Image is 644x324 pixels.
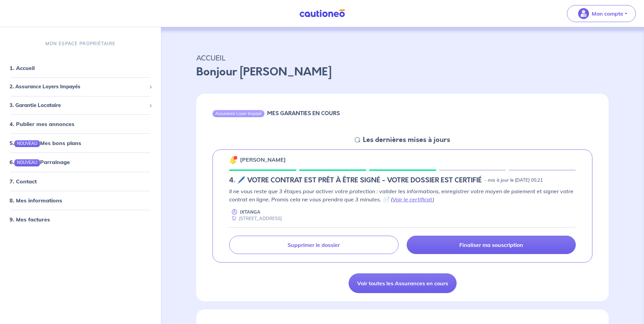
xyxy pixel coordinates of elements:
div: 9. Mes factures [3,213,158,226]
h5: 4. 🖊️ VOTRE CONTRAT EST PRÊT À ÊTRE SIGNÉ - VOTRE DOSSIER EST CERTIFIÉ [229,176,482,184]
h6: MES GARANTIES EN COURS [267,110,340,116]
div: state: CONTRACT-INFO-IN-PROGRESS, Context: NEW,CHOOSE-CERTIFICATE,ALONE,LESSOR-DOCUMENTS [229,176,576,184]
span: 2. Assurance Loyers Impayés [10,83,146,91]
a: 4. Publier mes annonces [10,121,74,128]
a: Voir toutes les Assurances en cours [349,273,457,293]
p: Supprimer le dossier [288,241,340,248]
button: illu_account_valid_menu.svgMon compte [567,5,636,22]
div: 7. Contact [3,175,158,188]
a: 7. Contact [10,178,37,185]
div: 4. Publier mes annonces [3,118,158,131]
a: 9. Mes factures [10,216,50,223]
div: Assurance Loyer Impayé [213,110,264,117]
a: Voir le certificat [392,196,433,203]
img: 🔔 [229,156,237,164]
p: - mis à jour le [DATE] 05:21 [484,177,543,184]
a: 5.NOUVEAUMes bons plans [10,140,81,147]
div: [STREET_ADDRESS] [229,215,282,222]
p: Mon compte [592,10,623,18]
img: illu_account_valid_menu.svg [578,8,589,19]
h5: Les dernières mises à jours [363,136,450,144]
img: Cautioneo [297,9,348,18]
a: 8. Mes informations [10,197,62,204]
div: 1. Accueil [3,61,158,75]
p: [PERSON_NAME] [240,156,286,164]
div: 8. Mes informations [3,194,158,207]
a: Finaliser ma souscription [407,236,576,254]
div: 5.NOUVEAUMes bons plans [3,137,158,150]
p: ACCUEIL [196,52,609,64]
p: IXTANGA [240,209,260,215]
a: 1. Accueil [10,65,35,72]
div: 2. Assurance Loyers Impayés [3,80,158,94]
p: Il ne vous reste que 3 étapes pour activer votre protection : valider les informations, enregistr... [229,187,576,203]
span: 3. Garantie Locataire [10,102,146,109]
p: MON ESPACE PROPRIÉTAIRE [45,40,115,47]
a: 6.NOUVEAUParrainage [10,159,70,166]
div: 3. Garantie Locataire [3,99,158,112]
p: Finaliser ma souscription [459,241,523,248]
p: Bonjour [PERSON_NAME] [196,64,609,80]
div: 6.NOUVEAUParrainage [3,156,158,169]
a: Supprimer le dossier [229,236,398,254]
